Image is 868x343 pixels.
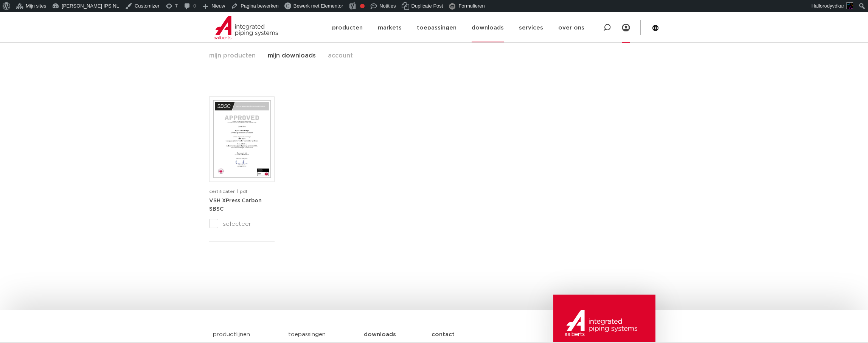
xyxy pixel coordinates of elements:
a: toepassingen [288,332,326,337]
a: VSH XPress Carbon SBSC [209,198,262,212]
span: certificaten | pdf [209,189,247,194]
: my IPS [622,12,630,43]
a: toepassingen [417,13,457,42]
nav: Menu [622,12,630,43]
span: Bewerk met Elementor [293,3,343,9]
label: selecteer [209,219,275,228]
nav: Menu [332,13,584,42]
span: mijn downloads [268,48,316,63]
div: Focus keyphrase niet ingevuld [360,4,365,8]
span: mijn producten [209,48,256,63]
span: rodyvdkar [823,3,844,9]
a: productlijnen [213,332,250,337]
a: markets [378,13,402,42]
a: over ons [558,13,584,42]
a: downloads [472,13,504,42]
img: VSH_XPress_SBSC-4-pdf.jpg [211,98,273,180]
a: services [519,13,543,42]
span: account [328,48,353,63]
a: producten [332,13,363,42]
div: Tabs. Open items met enter of spatie, sluit af met escape en navigeer met de pijltoetsen. [209,48,659,261]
